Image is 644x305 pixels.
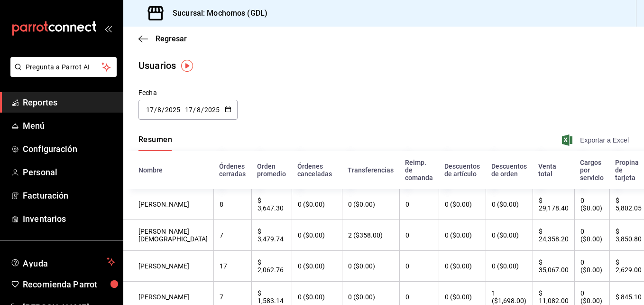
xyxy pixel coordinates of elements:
[251,220,292,251] th: $ 3,479.74
[486,151,533,189] th: Descuentos de orden
[181,60,193,72] img: Tooltip marker
[292,251,342,282] th: 0 ($0.00)
[399,220,439,251] th: 0
[399,151,439,189] th: Reimp. de comanda
[193,106,196,114] span: /
[23,256,103,267] span: Ayuda
[439,189,486,220] th: 0 ($0.00)
[204,106,220,114] input: Year
[213,189,251,220] th: 8
[486,251,533,282] th: 0 ($0.00)
[138,135,172,151] div: navigation tabs
[564,134,629,146] button: Exportar a Excel
[486,220,533,251] th: 0 ($0.00)
[138,88,238,98] div: Fecha
[23,166,115,179] span: Personal
[342,220,399,251] th: 2 ($358.00)
[439,251,486,282] th: 0 ($0.00)
[157,106,162,114] input: Month
[292,151,342,189] th: Órdenes canceladas
[123,251,213,282] th: [PERSON_NAME]
[165,8,267,19] h3: Sucursal: Mochomos (GDL)
[213,220,251,251] th: 7
[251,251,292,282] th: $ 2,062.76
[292,189,342,220] th: 0 ($0.00)
[213,151,251,189] th: Órdenes cerradas
[162,106,165,114] span: /
[10,57,117,77] button: Pregunta a Parrot AI
[123,151,213,189] th: Nombre
[196,106,201,114] input: Month
[23,278,115,291] span: Recomienda Parrot
[154,106,157,114] span: /
[26,62,102,72] span: Pregunta a Parrot AI
[123,220,213,251] th: [PERSON_NAME][DEMOGRAPHIC_DATA]
[201,106,204,114] span: /
[213,251,251,282] th: 17
[165,106,181,114] input: Year
[533,189,574,220] th: $ 29,178.40
[342,251,399,282] th: 0 ($0.00)
[574,189,609,220] th: 0 ($0.00)
[23,189,115,202] span: Facturación
[533,251,574,282] th: $ 35,067.00
[399,251,439,282] th: 0
[251,189,292,220] th: $ 3,647.30
[138,34,187,43] button: Regresar
[104,25,112,32] button: open_drawer_menu
[138,58,176,73] div: Usuarios
[399,189,439,220] th: 0
[439,220,486,251] th: 0 ($0.00)
[574,220,609,251] th: 0 ($0.00)
[23,96,115,109] span: Reportes
[146,106,154,114] input: Day
[23,212,115,225] span: Inventarios
[251,151,292,189] th: Orden promedio
[342,151,399,189] th: Transferencias
[23,119,115,132] span: Menú
[533,220,574,251] th: $ 24,358.20
[574,251,609,282] th: 0 ($0.00)
[574,151,609,189] th: Cargos por servicio
[182,106,184,114] span: -
[123,189,213,220] th: [PERSON_NAME]
[7,69,117,79] a: Pregunta a Parrot AI
[486,189,533,220] th: 0 ($0.00)
[23,143,115,155] span: Configuración
[292,220,342,251] th: 0 ($0.00)
[138,135,172,151] button: Resumen
[439,151,486,189] th: Descuentos de artículo
[533,151,574,189] th: Venta total
[184,106,193,114] input: Day
[342,189,399,220] th: 0 ($0.00)
[156,34,187,43] span: Regresar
